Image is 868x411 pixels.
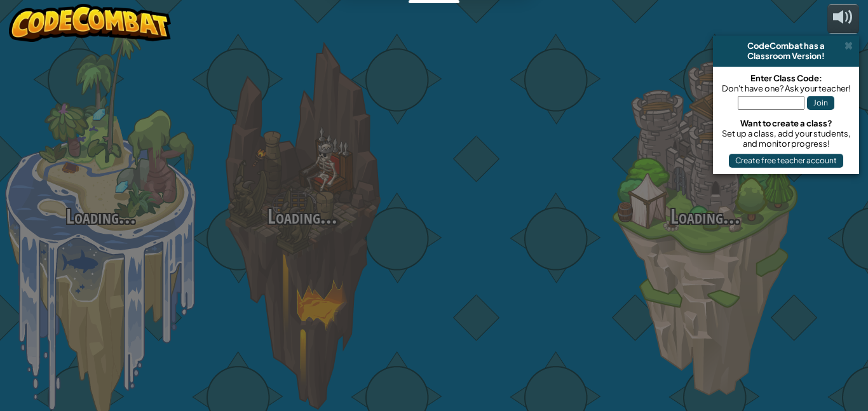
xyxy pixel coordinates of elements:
div: Set up a class, add your students, and monitor progress! [719,128,853,149]
div: Enter Class Code: [719,73,853,83]
button: Join [807,96,834,110]
div: Classroom Version! [718,51,854,61]
button: Create free teacher account [729,154,843,168]
img: CodeCombat - Learn how to code by playing a game [9,4,172,42]
div: Want to create a class? [719,118,853,128]
div: CodeCombat has a [718,41,854,51]
div: Don't have one? Ask your teacher! [719,83,853,93]
button: Adjust volume [827,4,859,34]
